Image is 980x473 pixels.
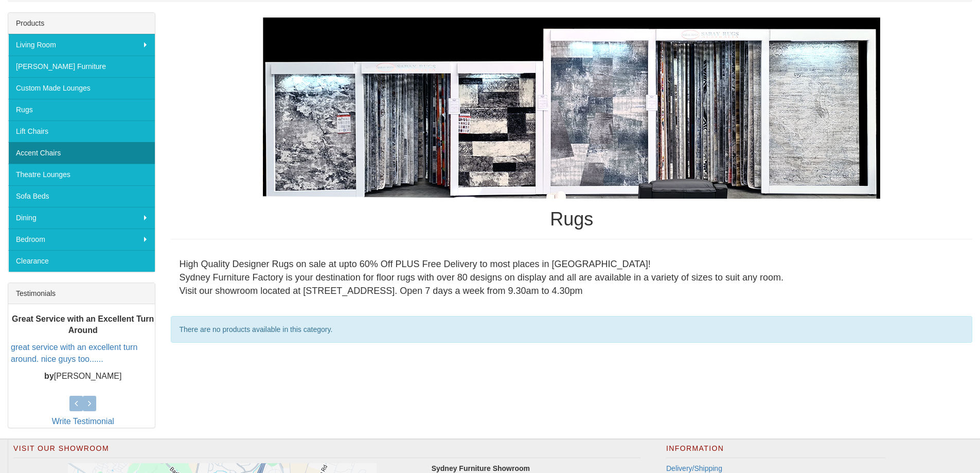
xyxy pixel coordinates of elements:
a: Clearance [8,250,155,272]
div: High Quality Designer Rugs on sale at upto 60% Off PLUS Free Delivery to most places in [GEOGRAPH... [171,250,972,306]
h2: Information [666,445,885,458]
a: Rugs [8,99,155,120]
h1: Rugs [171,209,972,230]
div: Testimonials [8,283,155,304]
a: Living Room [8,34,155,56]
b: by [44,372,54,380]
a: [PERSON_NAME] Furniture [8,56,155,77]
div: There are no products available in this category. [171,316,972,343]
a: great service with an excellent turn around. nice guys too...... [11,343,137,363]
a: Lift Chairs [8,120,155,142]
a: Bedroom [8,229,155,250]
img: Rugs [263,17,880,199]
a: Write Testimonial [52,417,114,426]
div: Products [8,13,155,34]
a: Delivery/Shipping [666,464,722,472]
b: Great Service with an Excellent Turn Around [12,314,154,335]
a: Custom Made Lounges [8,77,155,99]
a: Accent Chairs [8,142,155,164]
p: [PERSON_NAME] [11,371,155,382]
h2: Visit Our Showroom [13,445,640,458]
a: Dining [8,207,155,229]
strong: Sydney Furniture Showroom [432,464,530,472]
a: Sofa Beds [8,185,155,207]
a: Theatre Lounges [8,164,155,185]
